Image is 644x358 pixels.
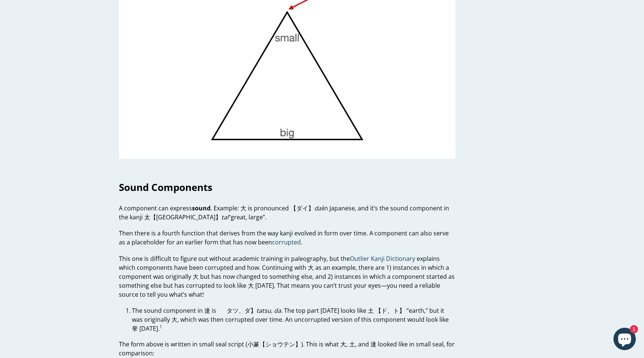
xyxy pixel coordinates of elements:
[221,213,228,221] em: tai
[611,328,638,352] inbox-online-store-chat: Shopify online store chat
[350,254,415,263] a: Outlier Kanji Dictionary
[119,204,455,222] p: A component can express . Example: 大 is pronounced 【ダイ】 in Japanese, and it’s the sound component...
[314,204,323,212] em: dai
[160,324,162,330] a: 1
[119,254,455,299] p: This one is difficult to figure out without academic training in paleography, but the explains wh...
[272,238,301,247] a: corrupted
[119,229,455,247] p: Then there is a fourth function that derives from the way kanji evolved in form over time. A comp...
[192,204,211,212] strong: sound
[132,306,455,333] p: The sound component in 達 is 𦍒 【タツ、ダ】 . The top part [DATE] looks like 土 【ド、ト】 “earth,” but it was...
[119,180,212,194] strong: Sound Components
[119,340,455,358] p: The form above is written in small seal script (小篆【ショウテン】). This is what 大, 土, and 達 looked like ...
[256,306,281,315] em: tatsu, da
